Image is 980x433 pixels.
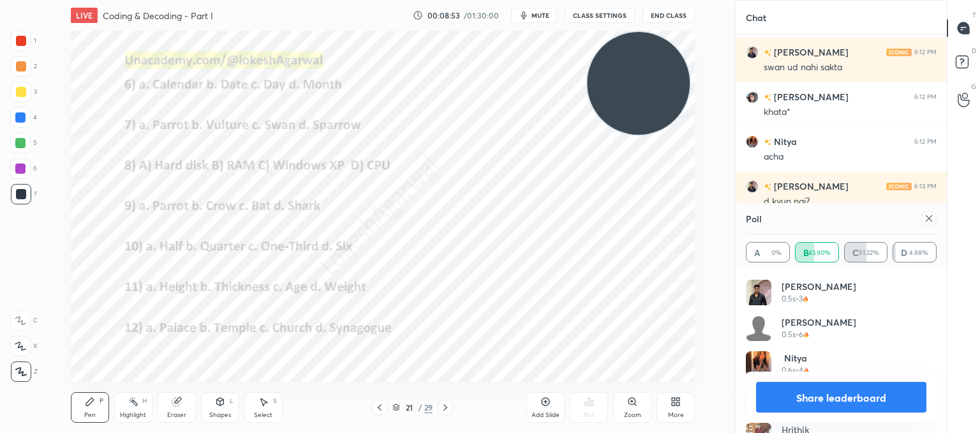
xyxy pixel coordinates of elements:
img: no-rating-badge.077c3623.svg [764,183,771,190]
img: ebf659ffdd43476da6fabfe6e7fcc0d4.jpg [746,280,771,305]
h4: Nitya [782,351,809,365]
img: streak-poll-icon.44701ccd.svg [803,367,809,374]
div: Highlight [120,412,146,418]
h5: 0.5s [782,293,796,305]
p: G [971,82,976,91]
p: D [972,46,976,56]
div: X [10,336,38,356]
div: 6:12 PM [914,49,937,56]
div: More [668,412,684,418]
button: Share leaderboard [756,382,926,413]
h4: [PERSON_NAME] [782,315,856,329]
div: S [273,398,277,404]
div: Eraser [167,412,186,418]
img: ebf659ffdd43476da6fabfe6e7fcc0d4.jpg [746,180,759,193]
h5: 0.6s [782,365,796,376]
div: acha [764,151,937,163]
img: iconic-light.a09c19a4.png [886,183,912,190]
img: fb5f3520daeb4ca494cdee41f7cd6272.jpg [746,351,771,377]
div: Add Slide [531,412,560,418]
div: 4 [10,107,37,128]
div: 29 [424,402,433,413]
div: P [100,398,103,404]
div: 6 [10,158,37,179]
img: ebf659ffdd43476da6fabfe6e7fcc0d4.jpg [746,46,759,59]
div: L [230,398,234,404]
div: Z [11,361,38,382]
div: 21 [403,404,415,411]
div: grid [736,35,947,337]
div: / [418,404,422,411]
button: mute [511,8,557,23]
img: no-rating-badge.077c3623.svg [764,94,771,101]
h5: • [796,329,799,340]
h6: Nitya [771,135,797,148]
img: iconic-light.a09c19a4.png [886,49,912,56]
div: 2 [11,56,37,77]
div: grid [746,280,937,433]
h5: • [796,293,799,305]
img: no-rating-badge.077c3623.svg [764,139,771,146]
h5: • [796,365,799,376]
button: CLASS SETTINGS [565,8,635,23]
span: mute [531,11,549,20]
h5: 4 [799,365,803,376]
div: 6:12 PM [914,138,937,146]
img: fb5f3520daeb4ca494cdee41f7cd6272.jpg [746,135,759,148]
img: 8319158ca0d74a2ea0851d2d2fb8d0a6.jpg [746,91,759,103]
h6: [PERSON_NAME] [771,179,849,193]
div: Zoom [624,412,641,418]
img: streak-poll-icon.44701ccd.svg [803,296,808,302]
h5: 3 [799,293,803,305]
div: 6:13 PM [914,183,937,190]
div: 6:12 PM [914,93,937,101]
h6: [PERSON_NAME] [771,90,849,103]
div: khata* [764,106,937,119]
div: 1 [11,31,36,51]
h5: 6 [799,329,803,340]
div: swan ud nahi sakta [764,61,937,74]
h4: Coding & Decoding - Part I [103,10,213,22]
div: 3 [11,82,37,102]
div: H [142,398,147,404]
img: streak-poll-icon.44701ccd.svg [803,331,809,338]
p: T [972,10,976,20]
h6: [PERSON_NAME] [771,45,849,59]
img: default.png [746,315,771,341]
button: End Class [642,8,695,23]
p: Chat [736,1,776,34]
img: no-rating-badge.077c3623.svg [764,49,771,56]
div: LIVE [71,8,98,23]
div: d kyun nai? [764,195,937,208]
div: Pen [84,412,96,418]
div: C [10,310,38,331]
div: 5 [10,133,37,153]
div: Select [254,412,272,418]
div: 7 [11,184,37,204]
h4: Poll [746,212,762,225]
h4: [PERSON_NAME] [782,280,856,293]
h5: 0.5s [782,329,796,340]
div: Shapes [209,412,231,418]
